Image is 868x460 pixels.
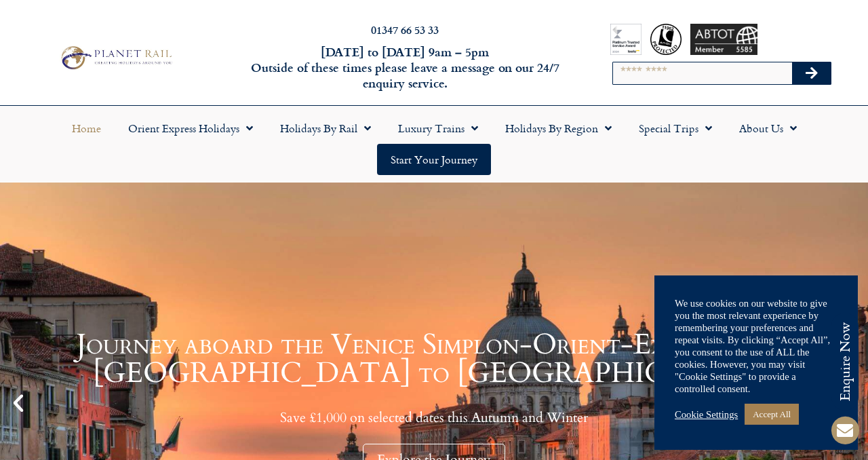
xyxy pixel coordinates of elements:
[384,113,492,144] a: Luxury Trains
[745,404,799,425] a: Accept All
[492,113,625,144] a: Holidays by Region
[267,113,384,144] a: Holidays by Rail
[7,113,861,175] nav: Menu
[115,113,267,144] a: Orient Express Holidays
[675,408,738,421] a: Cookie Settings
[625,113,726,144] a: Special Trips
[58,113,115,144] a: Home
[371,22,439,37] a: 01347 66 53 33
[792,62,831,84] button: Search
[377,144,491,175] a: Start your Journey
[34,330,834,387] h1: Journey aboard the Venice Simplon-Orient-Express from [GEOGRAPHIC_DATA] to [GEOGRAPHIC_DATA]
[56,43,174,73] img: Planet Rail Train Holidays Logo
[675,297,837,395] div: We use cookies on our website to give you the most relevant experience by remembering your prefer...
[235,44,575,92] h6: [DATE] to [DATE] 9am – 5pm Outside of these times please leave a message on our 24/7 enquiry serv...
[34,409,834,426] p: Save £1,000 on selected dates this Autumn and Winter
[7,391,30,415] div: Previous slide
[726,113,810,144] a: About Us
